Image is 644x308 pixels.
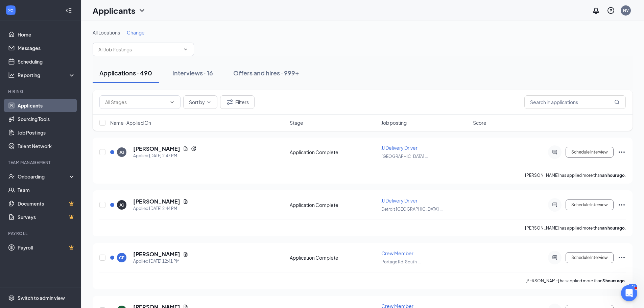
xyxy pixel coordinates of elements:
[18,241,75,254] a: PayrollCrown
[18,112,75,126] a: Sourcing Tools
[18,99,75,112] a: Applicants
[220,95,255,109] button: Filter Filters
[381,250,413,256] span: Crew Member
[8,72,15,78] svg: Analysis
[18,294,65,301] div: Switch to admin view
[8,160,74,165] div: Team Management
[618,201,626,209] svg: Ellipses
[551,202,559,208] svg: ActiveChat
[18,72,76,78] div: Reporting
[614,99,620,105] svg: MagnifyingGlass
[566,199,614,210] button: Schedule Interview
[381,154,428,159] span: [GEOGRAPHIC_DATA] ...
[628,284,637,290] div: 134
[172,69,213,77] div: Interviews · 16
[551,149,559,155] svg: ActiveChat
[592,6,600,15] svg: Notifications
[18,126,75,139] a: Job Postings
[183,199,188,204] svg: Document
[119,202,124,208] div: JG
[381,119,407,126] span: Job posting
[524,95,626,109] input: Search in applications
[525,278,626,284] p: [PERSON_NAME] has applied more than .
[133,258,188,265] div: Applied [DATE] 12:41 PM
[566,252,614,263] button: Schedule Interview
[169,99,175,105] svg: ChevronDown
[206,99,212,105] svg: ChevronDown
[623,7,629,13] div: NV
[18,28,75,41] a: Home
[381,197,418,204] span: JJ Delivery Driver
[381,259,421,264] span: Portage Rd. South ...
[607,6,615,15] svg: QuestionInfo
[8,89,74,94] div: Hiring
[602,173,625,178] b: an hour ago
[191,146,196,151] svg: Reapply
[18,173,70,180] div: Onboarding
[119,255,124,261] div: CF
[18,210,75,224] a: SurveysCrown
[133,205,188,212] div: Applied [DATE] 2:44 PM
[381,207,443,212] span: Detroit [GEOGRAPHIC_DATA] ...
[525,172,626,178] p: [PERSON_NAME] has applied more than .
[183,95,217,109] button: Sort byChevronDown
[8,294,15,301] svg: Settings
[290,254,377,261] div: Application Complete
[525,225,626,231] p: [PERSON_NAME] has applied more than .
[551,255,559,260] svg: ActiveChat
[133,198,180,205] h5: [PERSON_NAME]
[566,147,614,158] button: Schedule Interview
[65,7,72,14] svg: Collapse
[183,146,188,151] svg: Document
[133,152,196,159] div: Applied [DATE] 2:47 PM
[105,98,167,106] input: All Stages
[189,100,205,104] span: Sort by
[183,252,188,257] svg: Document
[18,197,75,210] a: DocumentsCrown
[8,173,15,180] svg: UserCheck
[226,98,234,106] svg: Filter
[110,119,151,126] span: Name · Applied On
[98,46,180,53] input: All Job Postings
[8,231,74,236] div: Payroll
[621,285,637,301] iframe: Intercom live chat
[133,251,180,258] h5: [PERSON_NAME]
[290,202,377,208] div: Application Complete
[618,254,626,262] svg: Ellipses
[290,119,303,126] span: Stage
[18,139,75,153] a: Talent Network
[127,29,145,35] span: Change
[133,145,180,152] h5: [PERSON_NAME]
[18,183,75,197] a: Team
[18,41,75,55] a: Messages
[473,119,486,126] span: Score
[602,226,625,231] b: an hour ago
[618,148,626,156] svg: Ellipses
[138,6,146,15] svg: ChevronDown
[290,149,377,156] div: Application Complete
[183,47,188,52] svg: ChevronDown
[119,149,124,155] div: JG
[381,145,418,151] span: JJ Delivery Driver
[99,69,152,77] div: Applications · 490
[233,69,299,77] div: Offers and hires · 999+
[7,7,14,14] svg: WorkstreamLogo
[602,278,625,283] b: 3 hours ago
[93,5,135,16] h1: Applicants
[93,29,120,35] span: All Locations
[18,55,75,68] a: Scheduling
